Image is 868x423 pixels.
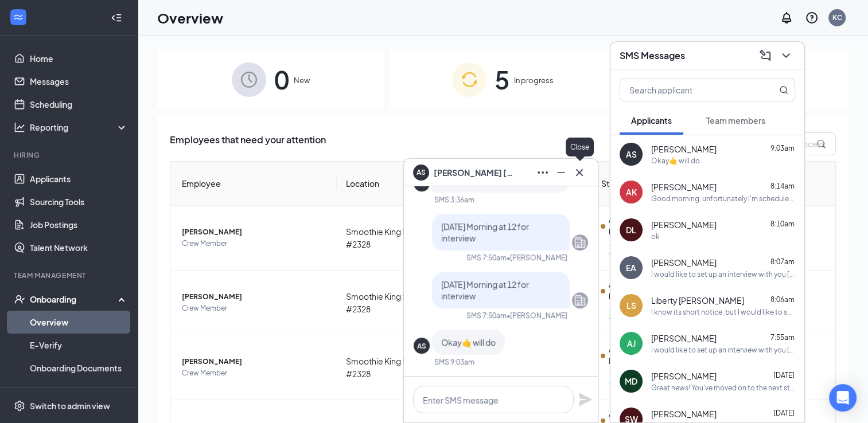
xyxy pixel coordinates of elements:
span: 7:55am [770,333,795,342]
span: [PERSON_NAME] [651,370,717,382]
span: [DATE] Morning at 12 for interview [441,279,529,301]
button: Ellipses [534,163,552,182]
span: Liberty [PERSON_NAME] [651,295,744,306]
span: 8:10am [770,220,795,228]
a: Activity log [30,379,128,402]
div: AS [626,148,637,160]
span: [PERSON_NAME] [182,356,328,367]
span: 8:07am [770,257,795,266]
span: 8:06am [770,295,795,304]
span: 9:03am [770,144,795,152]
a: Talent Network [30,236,128,259]
span: • [PERSON_NAME] [507,253,567,263]
div: ok [651,232,660,241]
a: Messages [30,70,128,93]
div: I know its short notice, but I would like to set up and interview with you at 6PM [DATE] [651,307,795,317]
div: AK [626,186,637,198]
svg: WorkstreamLogo [13,11,24,23]
a: Sourcing Tools [30,190,128,213]
svg: Ellipses [536,166,550,179]
div: SMS 9:03am [434,357,474,367]
div: LS [626,300,636,311]
a: Job Postings [30,213,128,236]
svg: Notifications [780,11,793,25]
div: I would like to set up an interview with you [DATE] at 6:30pm [651,269,795,279]
button: ChevronDown [777,46,795,65]
span: [PERSON_NAME] [651,181,717,193]
span: [PERSON_NAME] [PERSON_NAME] [434,166,514,179]
a: Onboarding Documents [30,357,128,379]
td: Smoothie King Store #2328 [337,271,454,335]
span: Team members [706,115,765,126]
h1: Overview [157,8,223,28]
div: SMS 7:50am [466,253,507,263]
div: Team Management [14,271,126,280]
div: Close [566,138,594,156]
div: AJ [627,338,636,349]
svg: Analysis [14,122,25,133]
span: [DATE] [773,409,795,417]
button: Cross [570,163,589,182]
span: New [294,75,310,86]
span: 1 assigned tasks [609,303,660,326]
span: In progress [514,75,554,86]
span: [PERSON_NAME] [651,257,717,268]
a: Scheduling [30,93,128,116]
svg: Settings [14,400,25,412]
svg: Company [573,236,587,249]
a: E-Verify [30,334,128,357]
h3: SMS Messages [620,49,685,62]
span: 5 [495,60,509,99]
span: [PERSON_NAME] [182,226,328,238]
a: Overview [30,311,128,334]
span: [PERSON_NAME] [651,408,717,420]
div: Open Intercom Messenger [829,384,857,412]
div: Switch to admin view [30,400,110,412]
svg: MagnifyingGlass [779,85,788,95]
button: Minimize [552,163,570,182]
svg: Plane [578,393,592,406]
span: Crew Member [182,303,328,314]
div: Hiring [14,150,126,160]
svg: Company [573,293,587,307]
svg: ChevronDown [779,49,793,62]
span: Action Required [609,344,660,367]
div: Great news! You've moved on to the next stage of the application. We have a few additional questi... [651,383,795,393]
div: EA [626,262,636,273]
div: Good morning, unfortunately I'm scheduled at my current position [DATE] morning. I'd be free [DAT... [651,194,795,203]
span: 0 [274,60,289,99]
svg: Minimize [554,166,568,179]
div: MD [625,375,637,387]
span: [PERSON_NAME] [651,332,717,344]
span: [PERSON_NAME] [182,291,328,303]
input: Search applicant [620,79,756,101]
span: Applicants [631,115,672,126]
div: Onboarding [30,293,118,305]
span: 1 assigned tasks [609,238,660,261]
div: SMS 3:36am [434,195,474,205]
span: Action Required [609,215,660,238]
td: Smoothie King Store #2328 [337,206,454,271]
div: I would like to set up an interview with you [DATE] at 5 PM [651,345,795,355]
span: Action Required [609,280,660,303]
span: [PERSON_NAME] [651,219,717,230]
span: [PERSON_NAME] [651,143,717,155]
svg: QuestionInfo [805,11,819,25]
div: KC [832,13,842,22]
th: Employee [170,162,337,206]
span: Crew Member [182,367,328,379]
span: Crew Member [182,238,328,249]
td: Smoothie King Store #2328 [337,335,454,400]
div: Reporting [30,122,129,133]
th: Location [337,162,454,206]
span: [DATE] [773,371,795,379]
span: Status [601,177,651,190]
a: Home [30,47,128,70]
svg: Cross [573,166,586,179]
div: AS [417,341,426,351]
span: [DATE] Morning at 12 for interview [441,221,529,243]
div: DL [626,224,636,236]
svg: Collapse [111,12,122,23]
span: • [PERSON_NAME] [507,311,567,320]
